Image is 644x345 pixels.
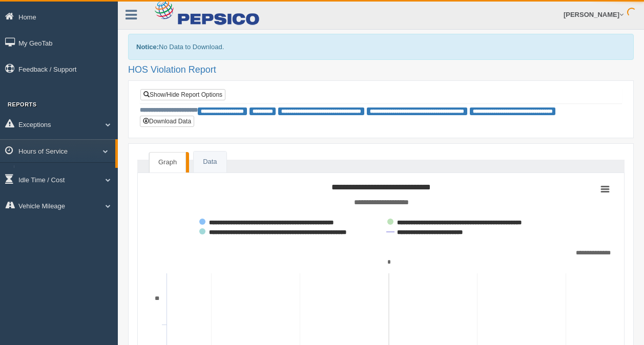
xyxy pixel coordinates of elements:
[140,89,225,100] a: Show/Hide Report Options
[18,165,115,184] a: HOS Explanation Reports
[128,34,634,60] div: No Data to Download.
[128,65,634,75] h2: HOS Violation Report
[140,116,194,127] button: Download Data
[194,152,226,172] a: Data
[136,43,159,51] b: Notice:
[149,152,186,172] a: Graph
